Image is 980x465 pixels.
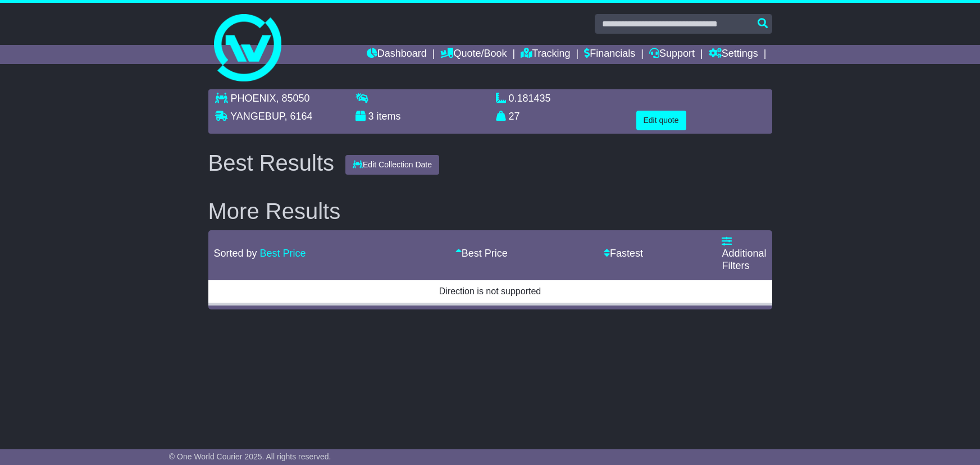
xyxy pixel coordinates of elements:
[509,111,520,122] span: 27
[455,248,508,259] a: Best Price
[345,155,439,175] button: Edit Collection Date
[231,93,276,104] span: PHOENIX
[636,111,686,130] button: Edit quote
[285,111,313,122] span: , 6164
[509,93,551,104] span: 0.181435
[260,248,306,259] a: Best Price
[203,151,340,175] div: Best Results
[649,45,695,64] a: Support
[521,45,570,64] a: Tracking
[276,93,310,104] span: , 85050
[368,111,374,122] span: 3
[722,236,766,271] a: Additional Filters
[230,111,284,122] span: YANGEBUP
[377,111,401,122] span: items
[604,248,643,259] a: Fastest
[208,279,772,304] td: Direction is not supported
[208,199,772,224] h2: More Results
[169,452,331,461] span: © One World Courier 2025. All rights reserved.
[709,45,758,64] a: Settings
[214,248,257,259] span: Sorted by
[440,45,507,64] a: Quote/Book
[367,45,427,64] a: Dashboard
[584,45,635,64] a: Financials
